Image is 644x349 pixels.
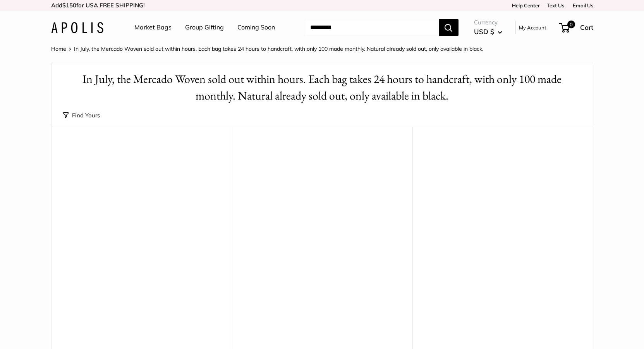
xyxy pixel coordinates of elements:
[474,26,502,38] button: USD $
[51,45,66,52] a: Home
[580,23,593,31] span: Cart
[439,19,459,36] button: Search
[63,71,581,104] h1: In July, the Mercado Woven sold out within hours. Each bag takes 24 hours to handcraft, with only...
[570,2,593,9] a: Email Us
[304,19,439,36] input: Search...
[547,2,564,9] a: Text Us
[63,110,100,121] button: Find Yours
[51,22,103,33] img: Apolis
[237,22,275,33] a: Coming Soon
[474,17,502,28] span: Currency
[509,2,540,9] a: Help Center
[519,23,546,32] a: My Account
[134,22,172,33] a: Market Bags
[560,21,593,34] a: 0 Cart
[474,28,494,36] span: USD $
[567,21,575,28] span: 0
[51,44,483,54] nav: Breadcrumb
[74,45,483,52] span: In July, the Mercado Woven sold out within hours. Each bag takes 24 hours to handcraft, with only...
[62,2,76,9] span: $150
[185,22,224,33] a: Group Gifting
[240,146,405,311] a: Mercado Woven in Black | Estimated Ship: Oct. 19thMercado Woven in Black | Estimated Ship: Oct. 19th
